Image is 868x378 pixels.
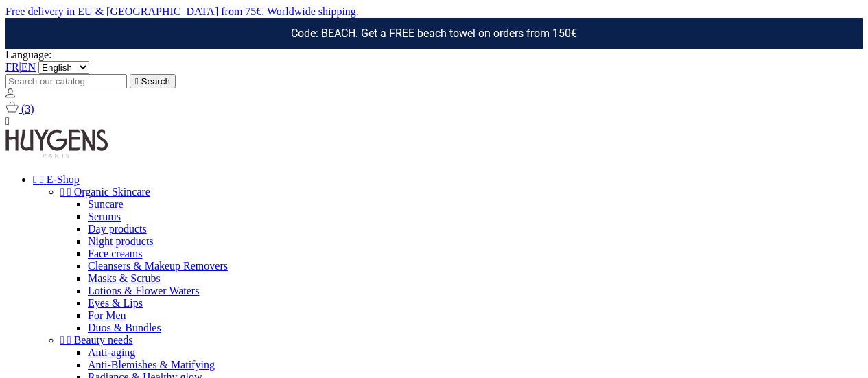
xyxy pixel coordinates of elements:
a: EN [21,61,36,73]
div: Code: BEACH. Get a FREE beach towel on orders from 150€ [5,18,863,49]
i:  [60,334,64,346]
a: Serums [88,211,121,222]
i:  [67,186,71,198]
div: | [5,61,863,74]
i:  [60,186,64,198]
span: Language: [5,49,52,60]
a: For Men [88,309,126,321]
span: Search [141,76,170,86]
a: Cleansers & Makeup Removers [88,260,228,272]
button:  Search [130,74,176,88]
i:  [40,174,44,185]
a: (3) [5,103,34,115]
a: Duos & Bundles [88,322,161,333]
a:   Organic Skincare [60,186,150,198]
a: FR [5,61,19,73]
a:   E-Shop [33,174,80,185]
a: Face creams [88,248,143,259]
span: (3) [21,103,34,115]
a: Anti-aging [88,346,135,358]
i:  [5,115,10,127]
img: Huygens [5,128,108,160]
i:  [135,76,139,86]
i:  [67,334,71,346]
a: Eyes & Lips [88,297,143,309]
i:  [33,174,37,185]
a: Free delivery in EU & [GEOGRAPHIC_DATA] from 75€. Worldwide shipping. [5,5,863,18]
input: Search [5,74,127,88]
a: Masks & Scrubs [88,272,161,284]
a: Day products [88,223,147,235]
a: Suncare [88,198,124,210]
a: Anti-Blemishes & Matifying [88,359,215,370]
a:   Beauty needs [60,334,132,346]
a: Night products [88,235,154,247]
a: Lotions & Flower Waters [88,285,199,296]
